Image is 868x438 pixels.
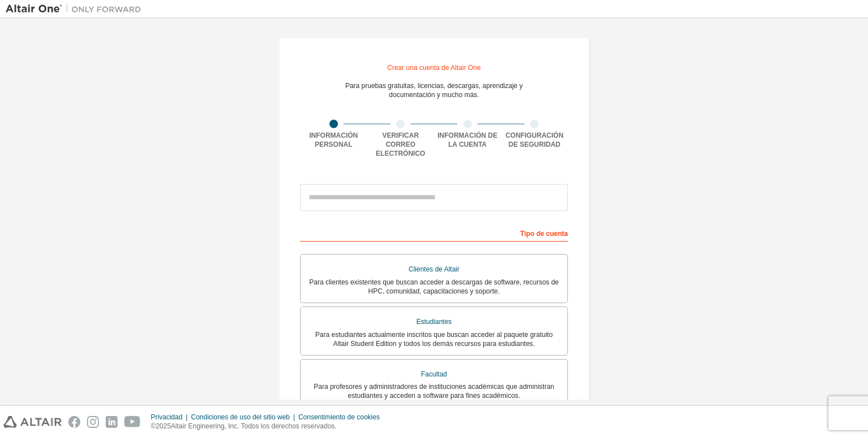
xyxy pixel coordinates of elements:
font: Crear una cuenta de Altair One [387,64,480,72]
img: altair_logo.svg [3,416,62,428]
font: Para estudiantes actualmente inscritos que buscan acceder al paquete gratuito Altair Student Edit... [315,331,553,348]
img: youtube.svg [124,416,141,428]
font: Para clientes existentes que buscan acceder a descargas de software, recursos de HPC, comunidad, ... [309,278,559,295]
font: © [151,422,156,430]
font: Información de la cuenta [437,132,497,148]
font: Consentimiento de cookies [298,413,380,421]
font: Verificar correo electrónico [376,132,425,157]
font: Clientes de Altair [409,265,459,273]
img: facebook.svg [68,416,80,428]
img: instagram.svg [87,416,99,428]
font: documentación y mucho más. [389,91,479,99]
img: Altair Uno [6,3,147,15]
font: 2025 [156,422,171,430]
font: Estudiantes [416,318,452,326]
font: Información personal [309,132,358,148]
font: Altair Engineering, Inc. Todos los derechos reservados. [171,422,336,430]
font: Tipo de cuenta [520,230,568,238]
font: Configuración de seguridad [505,132,563,148]
font: Condiciones de uso del sitio web [191,413,290,421]
font: Privacidad [151,413,183,421]
font: Facultad [421,370,447,378]
font: Para pruebas gratuitas, licencias, descargas, aprendizaje y [345,82,523,90]
img: linkedin.svg [106,416,118,428]
font: Para profesores y administradores de instituciones académicas que administran estudiantes y acced... [314,383,554,400]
